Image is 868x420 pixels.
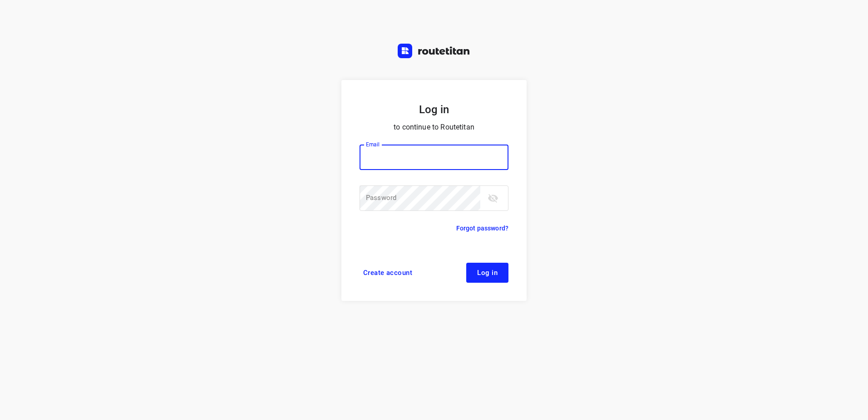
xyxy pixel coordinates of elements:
[360,121,508,134] p: to continue to Routetitan
[484,189,502,207] button: toggle password visibility
[398,44,470,60] a: Routetitan
[456,223,508,234] a: Forgot password?
[363,269,412,276] span: Create account
[360,102,508,117] h5: Log in
[398,44,470,58] img: Routetitan
[466,263,508,283] button: Log in
[360,263,416,283] a: Create account
[477,269,498,276] span: Log in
